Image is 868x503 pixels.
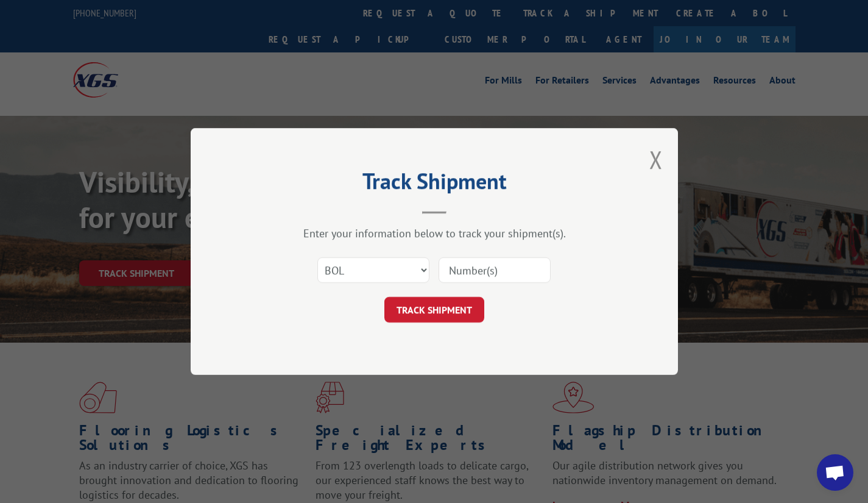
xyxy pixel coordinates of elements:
[252,173,617,196] h2: Track Shipment
[384,297,484,323] button: TRACK SHIPMENT
[252,226,617,240] div: Enter your information below to track your shipment(s).
[649,143,663,176] button: Close modal
[817,454,853,491] div: Open chat
[439,257,551,283] input: Number(s)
